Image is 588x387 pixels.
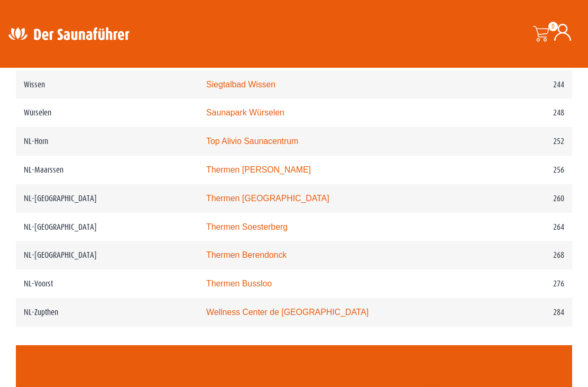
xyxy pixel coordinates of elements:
[472,98,572,127] td: 248
[16,127,198,156] td: NL-Horn
[472,213,572,241] td: 264
[16,70,198,99] td: Wissen
[16,269,198,298] td: NL-Voorst
[548,22,558,31] span: 0
[206,194,329,203] a: Thermen [GEOGRAPHIC_DATA]
[206,308,369,317] a: Wellness Center de [GEOGRAPHIC_DATA]
[16,241,198,269] td: NL-[GEOGRAPHIC_DATA]
[472,269,572,298] td: 276
[16,98,198,127] td: Würselen
[472,127,572,156] td: 252
[472,184,572,213] td: 260
[206,165,311,174] a: Thermen [PERSON_NAME]
[16,213,198,241] td: NL-[GEOGRAPHIC_DATA]
[206,80,275,89] a: Siegtalbad Wissen
[206,137,298,146] a: Top Alivio Saunacentrum
[206,279,272,288] a: Thermen Bussloo
[206,222,288,231] a: Thermen Soesterberg
[472,156,572,184] td: 256
[472,241,572,269] td: 268
[206,250,287,259] a: Thermen Berendonck
[16,184,198,213] td: NL-[GEOGRAPHIC_DATA]
[472,70,572,99] td: 244
[16,298,198,327] td: NL-Zupthen
[206,108,284,117] a: Saunapark Würselen
[472,298,572,327] td: 284
[16,156,198,184] td: NL-Maarssen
